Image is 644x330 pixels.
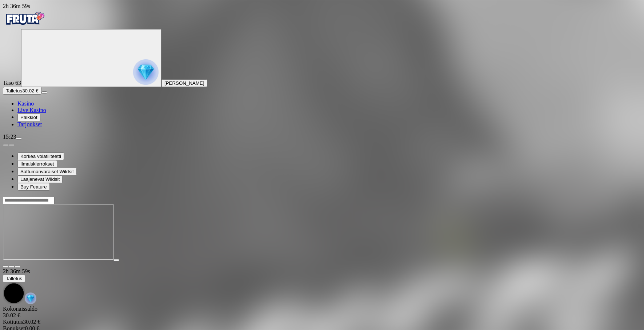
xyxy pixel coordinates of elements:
nav: Primary [3,9,641,128]
a: diamond iconKasino [17,100,34,107]
span: Ilmaiskierrokset [20,161,54,167]
span: Laajenevat Wildsit [20,176,60,182]
button: Sattumanvaraiset Wildsit [17,168,77,175]
span: 15:23 [3,134,16,140]
button: play icon [113,259,119,261]
span: Buy Feature [20,184,47,190]
img: Fruta [3,9,47,28]
span: Kotiutus [3,319,23,325]
span: Korkea volatiliteetti [20,154,61,159]
button: Talletus [3,275,25,282]
span: Talletus [6,88,22,94]
span: [PERSON_NAME] [164,80,204,86]
button: chevron-down icon [9,266,15,268]
button: Buy Feature [17,183,50,191]
span: Talletus [6,276,22,281]
button: reward progress [21,29,161,87]
button: fullscreen icon [15,266,20,268]
span: Taso 63 [3,80,21,86]
button: next slide [9,144,15,146]
a: poker-chip iconLive Kasino [17,107,46,113]
a: gift-inverted iconTarjoukset [17,121,42,127]
div: 30.02 € [3,312,641,319]
span: Tarjoukset [17,121,42,127]
button: reward iconPalkkiot [17,114,40,121]
div: Kokonaissaldo [3,306,641,319]
button: Ilmaiskierrokset [17,160,57,168]
button: [PERSON_NAME] [161,79,207,87]
button: prev slide [3,144,9,146]
img: reward progress [133,59,159,85]
span: Kasino [17,100,34,107]
input: Search [3,197,55,204]
button: Korkea volatiliteetti [17,152,64,160]
button: menu [16,138,22,140]
span: Palkkiot [20,115,37,120]
span: Sattumanvaraiset Wildsit [20,169,74,174]
span: user session time [3,268,30,274]
iframe: Slayers Inc [3,204,113,260]
div: 30.02 € [3,319,641,325]
div: Game menu [3,268,641,306]
span: user session time [3,3,30,9]
span: 30.02 € [22,88,38,94]
button: close icon [3,266,9,268]
span: Live Kasino [17,107,46,113]
img: reward-icon [25,293,36,304]
button: menu [41,91,47,94]
a: Fruta [3,23,47,29]
button: Talletusplus icon30.02 € [3,87,41,95]
button: Laajenevat Wildsit [17,175,63,183]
